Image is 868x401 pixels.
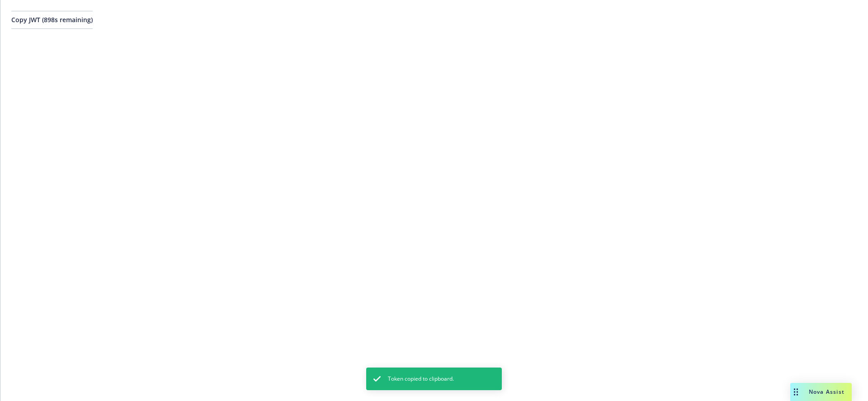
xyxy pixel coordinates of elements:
[790,383,852,401] button: Nova Assist
[11,15,93,24] span: Copy JWT ( 898 s remaining)
[790,383,802,401] div: Drag to move
[809,388,844,396] span: Nova Assist
[388,375,454,383] span: Token copied to clipboard.
[11,11,93,29] button: Copy JWT (898s remaining)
